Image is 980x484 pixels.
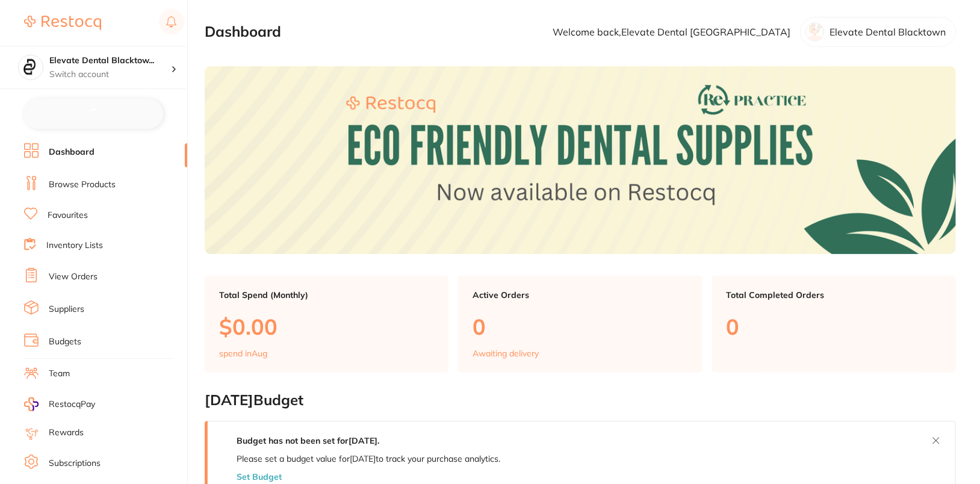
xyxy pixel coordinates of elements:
a: Subscriptions [49,458,101,470]
img: Restocq Logo [24,16,101,30]
p: Elevate Dental Blacktown [830,26,946,37]
p: Welcome back, Elevate Dental [GEOGRAPHIC_DATA] [553,26,790,37]
a: Total Completed Orders0 [712,276,956,373]
a: Team [49,368,70,380]
img: Elevate Dental Blacktown [19,55,43,79]
img: RestocqPay [24,397,39,411]
strong: Budget has not been set for [DATE] . [237,435,379,446]
p: Total Spend (Monthly) [219,290,434,300]
p: 0 [473,314,687,339]
h2: Dashboard [205,23,281,40]
a: Rewards [49,427,84,439]
a: View Orders [49,271,98,283]
img: Dashboard [205,66,956,254]
a: Browse Products [49,179,116,191]
a: Active Orders0Awaiting delivery [458,276,702,373]
h4: Elevate Dental Blacktown [49,55,171,67]
a: Favourites [48,209,88,222]
a: Total Spend (Monthly)$0.00spend inAug [205,276,448,373]
a: Inventory Lists [46,240,103,252]
p: Awaiting delivery [473,349,539,358]
p: Switch account [49,69,171,81]
a: Dashboard [49,146,95,158]
p: spend in Aug [219,349,267,358]
h2: [DATE] Budget [205,392,956,409]
p: $0.00 [219,314,434,339]
a: Restocq Logo [24,9,101,37]
a: RestocqPay [24,397,95,411]
p: Please set a budget value for [DATE] to track your purchase analytics. [237,454,500,464]
p: 0 [727,314,941,339]
p: Active Orders [473,290,687,300]
a: Suppliers [49,303,84,315]
p: Total Completed Orders [727,290,941,300]
span: RestocqPay [49,399,95,411]
a: Budgets [49,336,81,348]
button: Set Budget [237,472,282,482]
